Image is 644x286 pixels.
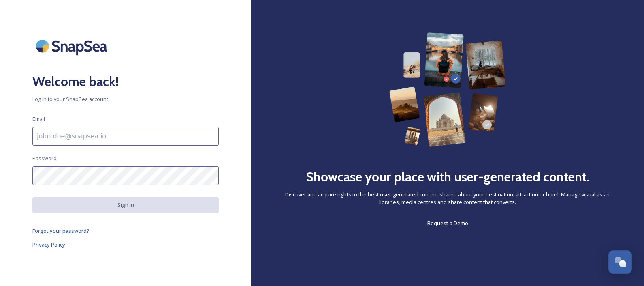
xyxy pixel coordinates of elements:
[32,32,113,60] img: SnapSea Logo
[32,95,219,103] span: Log in to your SnapSea account
[32,197,219,213] button: Sign in
[306,167,589,187] h2: Showcase your place with user-generated content.
[32,72,219,91] h2: Welcome back!
[32,226,219,236] a: Forgot your password?
[32,155,57,162] span: Password
[32,240,219,249] a: Privacy Policy
[32,127,219,146] input: john.doe@snapsea.io
[389,32,506,147] img: 63b42ca75bacad526042e722_Group%20154-p-800.png
[32,227,90,234] span: Forgot your password?
[32,115,45,123] span: Email
[427,219,468,227] span: Request a Demo
[427,218,468,228] a: Request a Demo
[284,191,612,206] span: Discover and acquire rights to the best user-generated content shared about your destination, att...
[608,250,632,274] button: Open Chat
[32,241,65,248] span: Privacy Policy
